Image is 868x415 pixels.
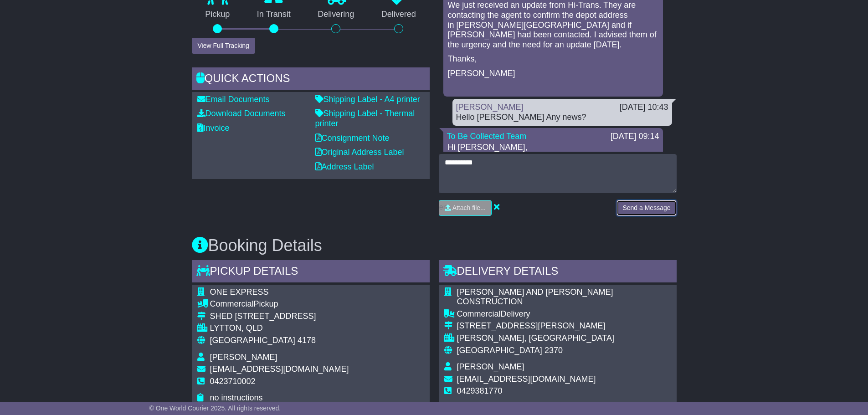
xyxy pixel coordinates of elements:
[315,109,415,128] a: Shipping Label - Thermal printer
[192,38,255,54] button: View Full Tracking
[447,132,527,141] a: To Be Collected Team
[210,377,256,386] span: 0423710002
[457,309,671,319] div: Delivery
[457,309,501,318] span: Commercial
[457,362,524,371] span: [PERSON_NAME]
[448,69,658,79] p: [PERSON_NAME]
[192,67,430,92] div: Quick Actions
[611,132,659,142] div: [DATE] 09:14
[197,95,270,104] a: Email Documents
[210,393,263,402] span: no instructions
[243,10,304,20] p: In Transit
[315,95,420,104] a: Shipping Label - A4 printer
[544,346,563,355] span: 2370
[448,143,658,153] p: Hi [PERSON_NAME],
[210,287,269,297] span: ONE EXPRESS
[192,236,677,255] h3: Booking Details
[457,287,613,307] span: [PERSON_NAME] AND [PERSON_NAME] CONSTRUCTION
[304,10,368,20] p: Delivering
[457,386,503,395] span: 0429381770
[210,312,349,322] div: SHED [STREET_ADDRESS]
[456,113,668,123] div: Hello [PERSON_NAME] Any news?
[210,299,349,309] div: Pickup
[616,200,676,216] button: Send a Message
[315,162,374,171] a: Address Label
[457,346,542,355] span: [GEOGRAPHIC_DATA]
[315,148,404,157] a: Original Address Label
[457,321,671,331] div: [STREET_ADDRESS][PERSON_NAME]
[439,260,677,285] div: Delivery Details
[210,323,349,333] div: LYTTON, QLD
[192,10,244,20] p: Pickup
[210,336,295,345] span: [GEOGRAPHIC_DATA]
[368,10,430,20] p: Delivered
[456,102,524,112] a: [PERSON_NAME]
[457,333,671,343] div: [PERSON_NAME], [GEOGRAPHIC_DATA]
[149,405,281,412] span: © One World Courier 2025. All rights reserved.
[210,353,277,362] span: [PERSON_NAME]
[448,0,658,50] p: We just received an update from Hi-Trans. They are contacting the agent to confirm the depot addr...
[620,102,668,113] div: [DATE] 10:43
[315,133,390,143] a: Consignment Note
[197,123,230,133] a: Invoice
[457,374,596,384] span: [EMAIL_ADDRESS][DOMAIN_NAME]
[448,54,658,64] p: Thanks,
[192,260,430,285] div: Pickup Details
[210,364,349,374] span: [EMAIL_ADDRESS][DOMAIN_NAME]
[210,299,254,308] span: Commercial
[197,109,286,118] a: Download Documents
[298,336,316,345] span: 4178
